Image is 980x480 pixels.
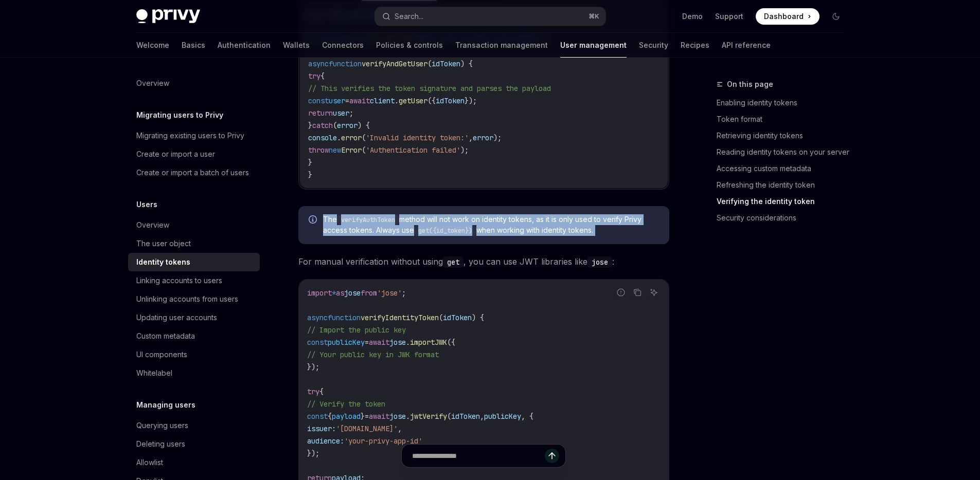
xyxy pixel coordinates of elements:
[136,148,215,160] div: Create or import a user
[307,387,319,396] span: try
[307,436,344,446] span: audience:
[136,198,157,211] h5: Users
[308,121,312,130] span: }
[128,435,260,453] a: Deleting users
[717,95,852,111] a: Enabling identity tokens
[307,325,406,335] span: // Import the public key
[341,145,362,155] span: Error
[182,33,205,58] a: Basics
[136,367,172,379] div: Whitelabel
[328,338,365,347] span: publicKey
[764,11,804,22] span: Dashboard
[406,412,410,421] span: .
[128,271,260,290] a: Linking accounts to users
[136,256,190,268] div: Identity tokens
[362,145,366,155] span: (
[128,345,260,364] a: UI components
[395,10,423,23] div: Search...
[828,8,844,25] button: Toggle dark mode
[329,59,362,68] span: function
[128,234,260,253] a: The user object
[365,412,369,421] span: =
[715,11,743,22] a: Support
[345,96,349,105] span: =
[361,313,439,322] span: verifyIdentityToken
[717,144,852,160] a: Reading identity tokens on your server
[128,163,260,182] a: Create or import a batch of users
[136,237,191,250] div: The user object
[443,313,472,322] span: idToken
[128,453,260,472] a: Allowlist
[312,121,333,130] span: catch
[336,288,344,298] span: as
[447,338,455,347] span: ({
[322,33,364,58] a: Connectors
[337,121,358,130] span: error
[722,33,771,58] a: API reference
[717,210,852,226] a: Security considerations
[344,436,422,446] span: 'your-privy-app-id'
[361,288,377,298] span: from
[410,412,447,421] span: jwtVerify
[128,308,260,327] a: Updating user accounts
[395,96,399,105] span: .
[128,327,260,345] a: Custom metadata
[307,399,385,409] span: // Verify the token
[307,424,336,433] span: issuer:
[366,145,460,155] span: 'Authentication failed'
[443,256,464,268] code: get
[399,96,427,105] span: getUser
[349,96,370,105] span: await
[329,96,345,105] span: user
[341,133,362,142] span: error
[717,127,852,144] a: Retrieving identity tokens
[480,412,484,421] span: ,
[370,96,395,105] span: client
[308,158,312,167] span: }
[344,288,361,298] span: jose
[333,108,349,118] span: user
[560,33,627,58] a: User management
[136,311,217,324] div: Updating user accounts
[337,215,399,225] code: verifyAuthToken
[308,59,329,68] span: async
[128,145,260,163] a: Create or import a user
[307,412,328,421] span: const
[375,7,605,26] button: Search...⌘K
[128,126,260,145] a: Migrating existing users to Privy
[319,387,324,396] span: {
[320,71,325,81] span: {
[307,313,328,322] span: async
[614,286,628,299] button: Report incorrect code
[309,215,319,226] svg: Info
[283,33,310,58] a: Wallets
[328,313,361,322] span: function
[136,33,169,58] a: Welcome
[460,59,473,68] span: ) {
[455,33,548,58] a: Transaction management
[307,362,319,372] span: });
[332,412,361,421] span: payload
[337,133,341,142] span: .
[308,96,329,105] span: const
[389,338,406,347] span: jose
[631,286,644,299] button: Copy the contents from the code block
[136,77,169,89] div: Overview
[136,399,195,411] h5: Managing users
[308,170,312,179] span: }
[361,412,365,421] span: }
[682,11,703,22] a: Demo
[366,133,469,142] span: 'Invalid identity token:'
[136,167,249,179] div: Create or import a batch of users
[307,288,332,298] span: import
[484,412,521,421] span: publicKey
[377,288,402,298] span: 'jose'
[308,84,551,93] span: // This verifies the token signature and parses the payload
[727,78,773,90] span: On this page
[136,274,222,287] div: Linking accounts to users
[308,71,320,81] span: try
[717,111,852,127] a: Token format
[136,9,200,24] img: dark logo
[328,412,332,421] span: {
[362,59,427,68] span: verifyAndGetUser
